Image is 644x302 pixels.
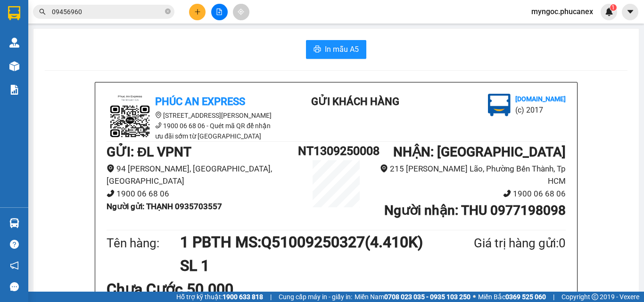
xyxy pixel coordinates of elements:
div: Giá trị hàng gửi: 0 [428,234,566,253]
span: copyright [592,294,598,300]
img: logo.jpg [107,94,154,141]
span: close-circle [165,8,171,14]
sup: 1 [610,4,617,11]
span: aim [238,8,244,15]
b: Phúc An Express [155,96,245,107]
b: GỬI : ĐL VPNT [107,144,191,160]
span: phone [155,122,162,129]
span: question-circle [10,240,19,249]
span: notification [10,261,19,270]
div: Chưa Cước 50.000 [107,278,258,301]
span: close-circle [165,8,171,16]
strong: 1900 633 818 [223,293,263,301]
span: phone [107,189,115,197]
strong: 0369 525 060 [505,293,546,301]
button: file-add [211,4,228,20]
img: warehouse-icon [9,61,19,71]
strong: 0708 023 035 - 0935 103 250 [384,293,471,301]
img: icon-new-feature [605,8,613,16]
b: [DOMAIN_NAME] [515,95,566,103]
b: Gửi khách hàng [311,96,399,107]
li: 1900 06 68 06 - Quét mã QR để nhận ưu đãi sớm từ [GEOGRAPHIC_DATA] [107,121,276,141]
span: | [553,292,554,302]
span: environment [155,112,162,118]
span: In mẫu A5 [325,43,359,55]
input: Tìm tên, số ĐT hoặc mã đơn [52,7,163,17]
span: file-add [216,8,223,15]
span: caret-down [626,8,635,16]
span: Cung cấp máy in - giấy in: [279,292,352,302]
button: aim [233,4,249,20]
span: phone [503,189,511,197]
b: Người nhận : THU 0977198098 [384,203,566,218]
img: warehouse-icon [9,38,19,48]
span: | [270,292,272,302]
h1: SL 1 [180,254,428,278]
button: printerIn mẫu A5 [306,40,366,59]
span: Miền Nam [355,292,471,302]
span: Miền Bắc [478,292,546,302]
li: [STREET_ADDRESS][PERSON_NAME] [107,110,276,121]
b: Người gửi : THẠNH 0935703557 [107,202,222,211]
span: search [39,8,46,15]
span: 1 [611,4,615,11]
span: printer [314,45,321,54]
span: ⚪️ [473,295,476,299]
span: plus [194,8,201,15]
img: solution-icon [9,85,19,95]
li: 1900 06 68 06 [107,188,298,200]
h1: NT1309250008 [298,142,374,160]
div: Tên hàng: [107,234,180,253]
span: myngoc.phucanex [524,6,601,17]
img: logo.jpg [488,94,511,116]
img: warehouse-icon [9,218,19,228]
li: 94 [PERSON_NAME], [GEOGRAPHIC_DATA], [GEOGRAPHIC_DATA] [107,163,298,188]
li: 1900 06 68 06 [374,188,566,200]
li: 215 [PERSON_NAME] Lão, Phường Bến Thành, Tp HCM [374,163,566,188]
button: plus [189,4,206,20]
img: logo-vxr [8,6,20,20]
li: (c) 2017 [515,104,566,116]
span: environment [380,164,388,172]
span: message [10,282,19,291]
span: Hỗ trợ kỹ thuật: [176,292,263,302]
button: caret-down [622,4,638,20]
b: NHẬN : [GEOGRAPHIC_DATA] [393,144,566,160]
span: environment [107,164,115,172]
h1: 1 PBTH MS:Q51009250327(4.410K) [180,230,428,254]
